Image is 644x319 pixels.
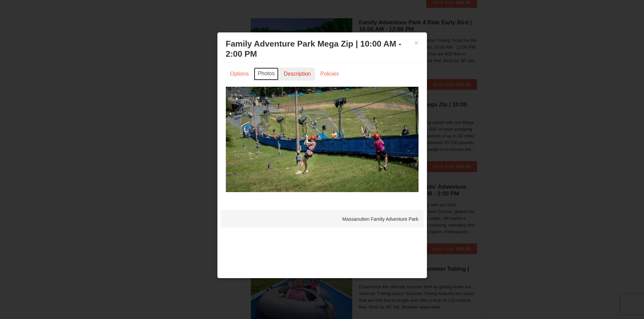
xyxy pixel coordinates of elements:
a: Options [226,68,253,80]
img: 6619925-28-354a14a2.jpg [226,87,419,192]
button: × [414,39,419,46]
a: Photos [254,68,279,80]
a: Description [279,68,315,80]
div: Massanutten Family Adventure Park [221,211,424,228]
h3: Family Adventure Park Mega Zip | 10:00 AM - 2:00 PM [226,39,419,59]
a: Policies [316,68,343,80]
